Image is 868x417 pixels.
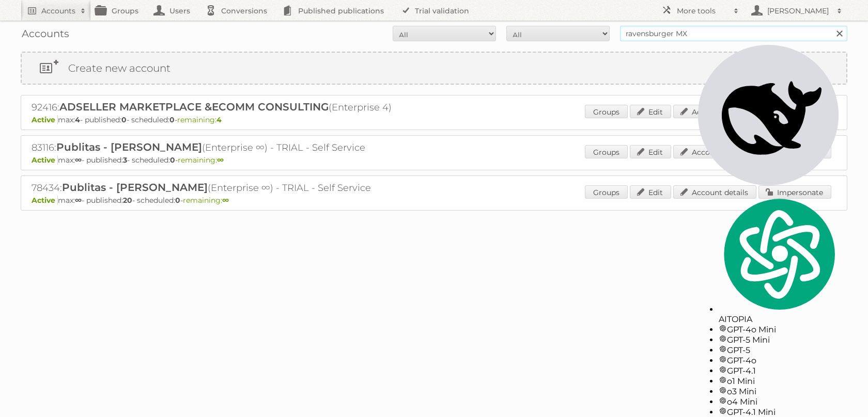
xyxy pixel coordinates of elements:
strong: ∞ [75,155,82,165]
strong: 20 [123,196,132,205]
a: Groups [585,105,628,118]
span: Publitas - [PERSON_NAME] [56,141,202,153]
div: o3 Mini [719,386,839,396]
div: GPT-4o [719,355,839,365]
div: GPT-4o Mini [719,324,839,334]
a: Account details [673,105,756,118]
strong: 4 [75,115,80,124]
p: max: - published: - scheduled: - [32,115,836,124]
img: gpt-black.svg [719,407,727,415]
h2: Accounts [41,6,75,16]
span: remaining: [183,196,229,205]
p: max: - published: - scheduled: - [32,155,836,165]
span: ADSELLER MARKETPLACE &ECOMM CONSULTING [59,101,329,113]
div: GPT-4.1 Mini [719,407,839,417]
span: Active [32,115,58,124]
strong: 0 [170,155,175,165]
img: gpt-black.svg [719,334,727,343]
img: logo.svg [719,196,839,312]
div: GPT-4.1 [719,365,839,376]
div: AITOPIA [719,196,839,324]
div: o1 Mini [719,376,839,386]
strong: 0 [121,115,127,124]
img: gpt-black.svg [719,376,727,384]
img: gpt-black.svg [719,355,727,363]
span: remaining: [177,115,222,124]
img: gpt-black.svg [719,386,727,394]
a: Create new account [22,53,846,84]
img: gpt-black.svg [719,345,727,353]
p: max: - published: - scheduled: - [32,196,836,205]
strong: 0 [169,115,175,124]
h2: 78434: (Enterprise ∞) - TRIAL - Self Service [32,181,393,195]
a: Edit [630,105,671,118]
a: Edit [630,145,671,158]
span: Active [32,196,58,205]
a: Groups [585,185,628,199]
a: Groups [585,145,628,158]
div: o4 Mini [719,396,839,407]
a: Account details [673,185,756,199]
strong: ∞ [217,155,224,165]
strong: ∞ [75,196,82,205]
h2: 83116: (Enterprise ∞) - TRIAL - Self Service [32,141,393,154]
div: GPT-5 [719,345,839,355]
span: Publitas - [PERSON_NAME] [62,181,208,194]
a: Account details [673,145,756,158]
strong: 4 [216,115,222,124]
img: gpt-black.svg [719,324,727,332]
img: gpt-black.svg [719,365,727,374]
strong: 0 [175,196,180,205]
h2: More tools [677,6,729,16]
h2: [PERSON_NAME] [765,6,832,16]
strong: 3 [123,155,127,165]
span: remaining: [178,155,224,165]
img: deepseek-r1.svg [698,45,839,185]
div: GPT-5 Mini [719,334,839,345]
h2: 92416: (Enterprise 4) [32,101,393,114]
a: Edit [630,185,671,199]
strong: ∞ [222,196,229,205]
img: gpt-black.svg [719,396,727,405]
span: Active [32,155,58,165]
